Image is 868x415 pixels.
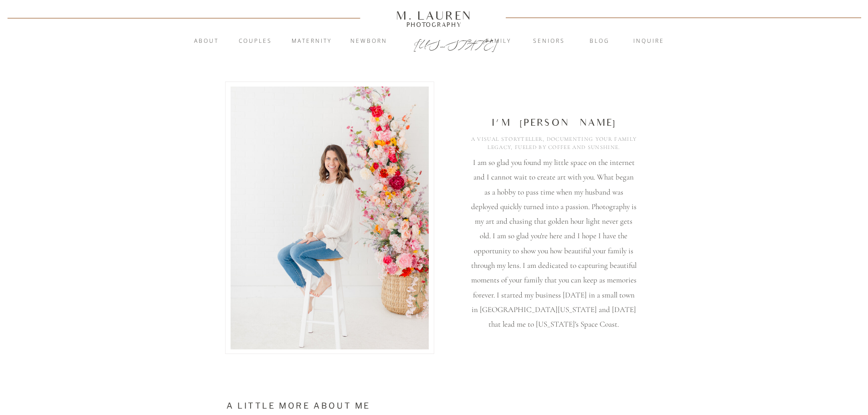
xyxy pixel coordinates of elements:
a: blog [575,37,624,46]
h2: I am so glad you found my little space on the internet and I cannot wait to create art with you. ... [471,155,637,334]
a: Newborn [344,37,394,46]
a: M. Lauren [369,10,499,20]
a: inquire [624,37,673,46]
a: Family [474,37,523,46]
a: [US_STATE] [414,37,455,48]
a: Couples [231,37,280,46]
h3: a little more about me [216,400,382,414]
a: Maternity [287,37,336,46]
h1: A visual storyteller, documenting your family legacy, fueled by coffEe and sunshine. [468,135,640,154]
a: About [189,37,224,46]
h3: I'm [PERSON_NAME] [478,116,631,130]
a: Seniors [524,37,574,46]
a: Photography [392,22,476,27]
